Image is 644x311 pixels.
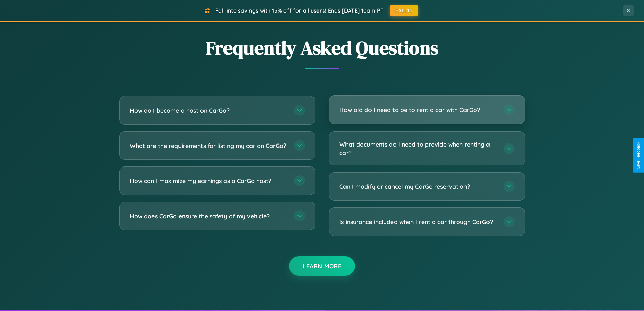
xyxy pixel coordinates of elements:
h2: Frequently Asked Questions [119,35,525,61]
h3: Is insurance included when I rent a car through CarGo? [339,218,497,226]
div: Give Feedback [636,142,641,169]
h3: How old do I need to be to rent a car with CarGo? [339,106,497,114]
button: FALL15 [390,5,418,16]
h3: How do I become a host on CarGo? [130,106,287,115]
button: Learn More [289,256,355,276]
h3: What are the requirements for listing my car on CarGo? [130,141,287,150]
span: Fall into savings with 15% off for all users! Ends [DATE] 10am PT. [215,7,385,14]
h3: How can I maximize my earnings as a CarGo host? [130,177,287,185]
h3: How does CarGo ensure the safety of my vehicle? [130,212,287,220]
h3: What documents do I need to provide when renting a car? [339,140,497,157]
h3: Can I modify or cancel my CarGo reservation? [339,182,497,191]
